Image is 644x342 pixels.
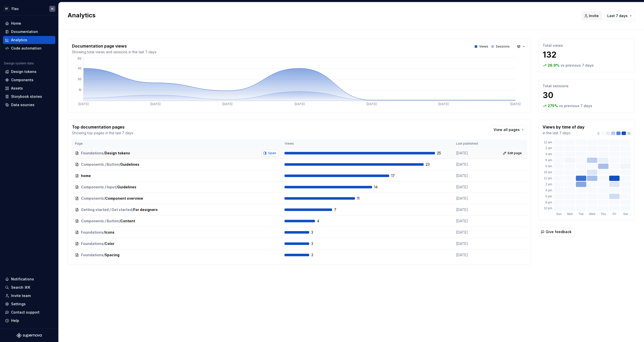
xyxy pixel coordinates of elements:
[81,173,91,178] span: home
[544,206,552,210] text: 10 pm
[72,140,281,148] th: Page
[613,212,616,216] text: Fri
[597,132,631,136] div: 35
[120,219,135,224] span: Content
[544,177,552,180] text: 12 pm
[81,162,119,167] span: Components / Button
[456,185,494,190] p: [DATE]
[11,302,26,307] div: Settings
[17,333,42,338] svg: Supernova Logo
[103,230,105,235] span: /
[11,285,30,290] div: Search ⌘K
[391,173,404,178] span: 17
[103,151,105,156] span: /
[597,132,599,136] p: 0
[72,131,133,136] p: Showing top pages in the last 7 days
[453,140,497,148] th: Last published
[3,93,55,101] a: Storybook stories
[72,43,156,49] p: Documentation page views
[3,292,55,300] a: Invite team
[119,162,120,167] span: /
[623,212,628,216] text: Sat
[105,151,130,156] span: Design tokens
[150,102,160,106] tspan: [DATE]
[11,102,34,107] div: Data sources
[604,11,635,20] button: Last 7 days
[548,63,559,68] p: 26.9 %
[544,170,552,174] text: 10 am
[3,36,55,44] a: Analytics
[11,310,39,315] div: Contact support
[560,63,594,68] p: vs previous 7 days
[11,46,42,51] div: Code automation
[81,241,103,246] span: Foundations
[579,212,584,216] text: Tue
[116,185,117,190] span: /
[545,146,552,150] text: 2 am
[545,195,552,198] text: 6 pm
[556,212,561,216] text: Sun
[456,230,494,235] p: [DATE]
[311,230,324,235] span: 3
[508,151,522,155] span: Edit page
[11,37,27,42] div: Analytics
[538,227,575,236] button: Give feedback
[132,207,133,212] span: /
[545,183,552,186] text: 2 pm
[456,219,494,224] p: [DATE]
[543,124,585,130] p: Views by time of day
[589,13,599,18] span: Invite
[51,7,53,11] div: N
[3,44,55,52] a: Code automation
[268,151,276,155] span: Open
[543,83,631,89] p: Total sessions
[3,317,55,325] button: Help
[545,201,552,204] text: 8 pm
[3,19,55,27] a: Home
[117,185,136,190] span: Guidelines
[281,140,453,148] th: Views
[3,300,55,308] a: Settings
[78,102,89,106] tspan: [DATE]
[548,103,558,108] p: 275 %
[4,6,10,12] div: BF
[105,252,119,258] span: Spacing
[543,43,631,48] p: Total views
[81,196,104,201] span: Components
[11,318,19,323] div: Help
[456,151,494,156] p: [DATE]
[490,125,527,134] a: View all pages
[545,158,552,162] text: 6 am
[81,207,132,212] span: Getting started / Get started
[3,28,55,36] a: Documentation
[456,162,494,167] p: [DATE]
[11,277,34,282] div: Notifications
[456,173,494,178] p: [DATE]
[81,252,103,258] span: Foundations
[545,152,552,156] text: 4 am
[1,3,57,14] button: BFFlexN
[77,57,82,60] tspan: 60
[105,241,114,246] span: Color
[103,241,105,246] span: /
[545,164,552,168] text: 8 am
[295,102,305,106] tspan: [DATE]
[3,275,55,283] button: Notifications
[311,241,324,246] span: 3
[374,185,387,190] span: 14
[601,212,606,216] text: Thu
[120,162,139,167] span: Guidelines
[456,252,494,258] p: [DATE]
[589,212,595,216] text: Wed
[438,102,449,106] tspan: [DATE]
[479,45,488,49] p: Views
[11,69,36,74] div: Design tokens
[11,293,31,298] div: Invite team
[546,229,572,234] span: Give feedback
[104,196,105,201] span: /
[103,252,105,258] span: /
[119,219,120,224] span: /
[367,102,377,106] tspan: [DATE]
[68,11,576,19] h2: Analytics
